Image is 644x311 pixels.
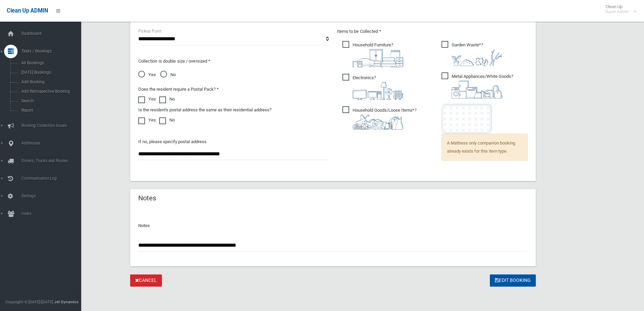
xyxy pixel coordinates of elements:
a: Cancel [130,274,162,287]
img: 394712a680b73dbc3d2a6a3a7ffe5a07.png [353,82,403,100]
span: Yes [138,71,156,79]
span: No [160,71,176,79]
span: Metal Appliances/White Goods [442,72,513,98]
label: Yes [138,116,156,124]
span: Garden Waste* [442,41,502,66]
i: ? [353,42,403,67]
span: A Mattress only companion booking already exists for this item type. [442,134,528,161]
span: Household Furniture [342,41,403,67]
span: Copyright © [DATE]-[DATE] [5,299,53,304]
span: Clean Up [602,4,636,14]
label: Is the resident's postal address the same as their residential address? [138,106,271,114]
span: Drivers, Trucks and Routes [19,158,86,163]
span: Household Goods/Loose Items* [342,106,416,130]
i: ? [353,108,416,130]
i: ? [353,75,403,100]
span: Booking Collection Issues [19,123,86,128]
label: If no, please specify postal address [138,138,207,146]
p: Items to be Collected * [337,27,528,36]
span: Users [19,211,86,216]
img: 36c1b0289cb1767239cdd3de9e694f19.png [452,81,502,98]
header: Notes [130,192,164,205]
span: All Bookings [19,61,80,65]
span: Electronics [342,74,403,100]
label: No [159,95,175,103]
span: Clean Up ADMIN [7,7,48,14]
span: Dashboard [19,31,86,36]
label: Does the resident require a Postal Pack? * [138,85,219,93]
i: ? [452,74,513,98]
span: Communication Log [19,176,86,181]
img: e7408bece873d2c1783593a074e5cb2f.png [442,104,492,134]
span: Add Booking [19,80,80,84]
span: Search [19,98,80,103]
label: No [159,116,175,124]
img: 4fd8a5c772b2c999c83690221e5242e0.png [452,49,502,66]
img: aa9efdbe659d29b613fca23ba79d85cb.png [353,49,403,67]
img: b13cc3517677393f34c0a387616ef184.png [353,114,403,130]
span: [DATE] Bookings [19,70,80,75]
button: Edit Booking [490,274,536,287]
span: Report [19,108,80,113]
i: ? [452,42,502,66]
span: Addresses [19,141,86,146]
span: Settings [19,194,86,198]
label: Yes [138,95,156,103]
p: Notes [138,222,528,230]
span: Tasks / Bookings [19,49,86,53]
p: Collection is double size / oversized * [138,57,329,65]
span: Add Retrospective Booking [19,89,80,94]
strong: Jet Dynamics [54,299,78,304]
small: Super Admin [605,9,629,14]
